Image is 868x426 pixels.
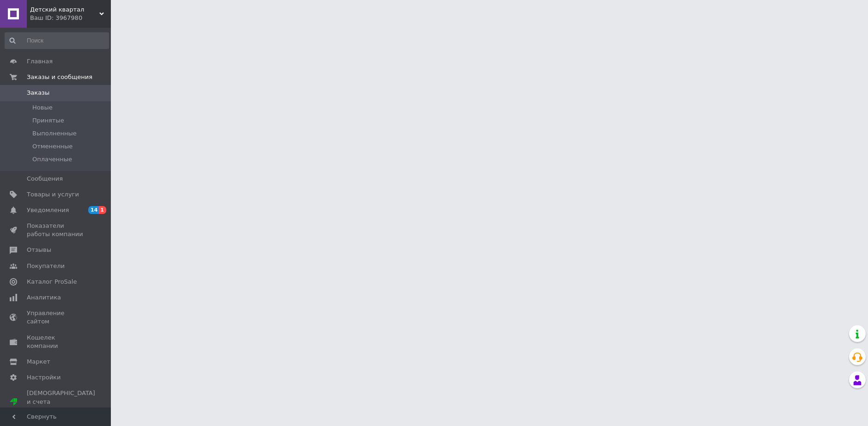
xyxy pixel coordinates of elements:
span: Детский квартал [30,6,99,14]
span: Отмененные [32,142,73,151]
span: Маркет [27,358,50,366]
span: Выполненные [32,129,77,138]
div: Prom микс 1 000 [27,406,95,414]
span: 14 [88,206,99,214]
input: Поиск [5,32,109,49]
span: Управление сайтом [27,309,85,326]
span: Каталог ProSale [27,278,77,286]
span: Показатели работы компании [27,222,85,238]
span: Кошелек компании [27,334,85,350]
span: Заказы [27,89,49,97]
span: Новые [32,103,53,112]
span: Принятые [32,116,64,125]
div: Ваш ID: 3967980 [30,14,111,22]
span: 1 [99,206,106,214]
span: Товары и услуги [27,190,79,199]
span: Покупатели [27,262,65,270]
span: Оплаченные [32,155,72,164]
span: Заказы и сообщения [27,73,92,81]
span: Главная [27,57,53,66]
span: Аналитика [27,293,61,302]
span: [DEMOGRAPHIC_DATA] и счета [27,389,95,414]
span: Отзывы [27,246,51,254]
span: Настройки [27,373,61,382]
span: Сообщения [27,175,63,183]
span: Уведомления [27,206,69,214]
